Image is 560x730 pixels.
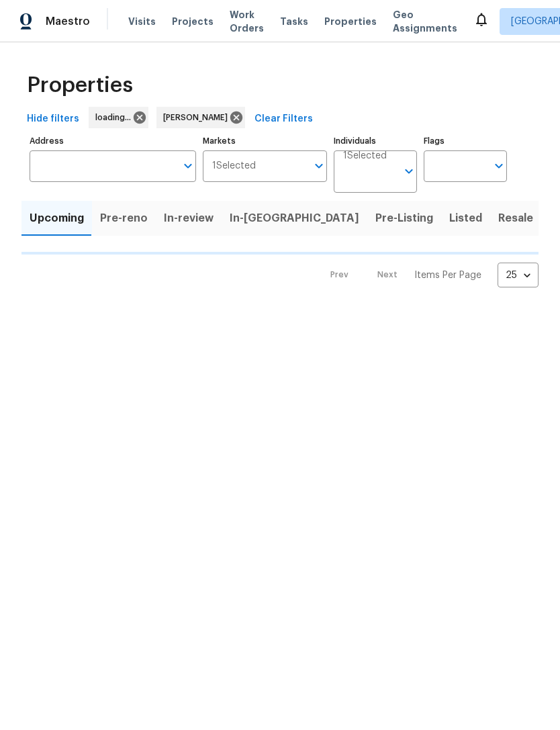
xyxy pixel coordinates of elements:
div: 25 [498,258,539,293]
span: In-review [164,209,214,228]
span: 1 Selected [343,150,387,162]
button: Clear Filters [249,107,318,132]
span: Visits [128,15,156,28]
span: Tasks [280,17,308,26]
span: Pre-Listing [375,209,433,228]
span: Geo Assignments [393,8,457,35]
div: loading... [89,107,148,128]
span: Work Orders [230,8,264,35]
label: Address [30,137,196,145]
button: Hide filters [21,107,85,132]
span: Upcoming [30,209,84,228]
span: Pre-reno [100,209,148,228]
button: Open [400,162,418,181]
span: Maestro [46,15,90,28]
button: Open [489,156,508,175]
span: Clear Filters [254,111,313,128]
span: Listed [449,209,482,228]
p: Items Per Page [414,269,481,282]
span: loading... [95,111,136,124]
nav: Pagination Navigation [318,263,539,287]
span: Resale [498,209,533,228]
span: Projects [172,15,214,28]
span: In-[GEOGRAPHIC_DATA] [230,209,359,228]
span: Properties [324,15,377,28]
span: [PERSON_NAME] [163,111,233,124]
span: 1 Selected [212,161,256,172]
label: Individuals [334,137,417,145]
span: Hide filters [27,111,79,128]
label: Markets [203,137,328,145]
label: Flags [424,137,507,145]
button: Open [179,156,197,175]
span: Properties [27,79,133,92]
button: Open [310,156,328,175]
div: [PERSON_NAME] [156,107,245,128]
